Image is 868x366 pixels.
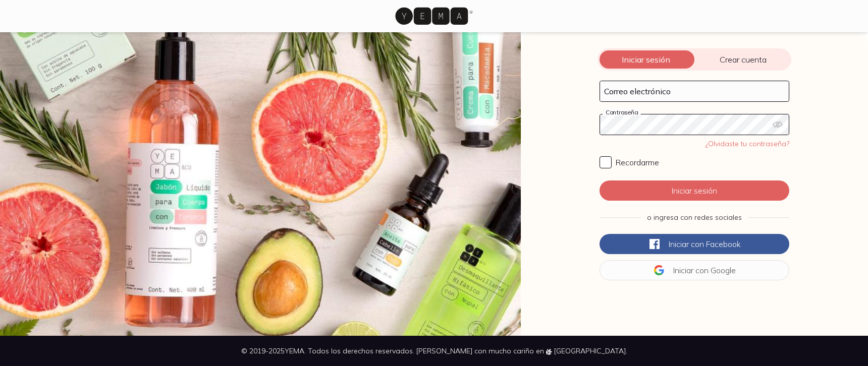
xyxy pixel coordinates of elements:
span: Iniciar sesión [598,54,694,65]
span: Iniciar con [669,239,704,249]
button: Iniciar sesión [600,180,789,201]
input: Recordarme [600,156,612,168]
span: [PERSON_NAME] con mucho cariño en [GEOGRAPHIC_DATA]. [416,346,627,355]
button: Iniciar conFacebook [600,234,789,254]
label: Contraseña [603,108,641,116]
a: ¿Olvidaste tu contraseña? [706,139,789,148]
span: Recordarme [616,157,659,167]
button: Iniciar conGoogle [600,260,789,280]
span: Iniciar con [673,265,709,275]
span: Crear cuenta [694,54,791,65]
span: o ingresa con redes sociales [647,213,742,222]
